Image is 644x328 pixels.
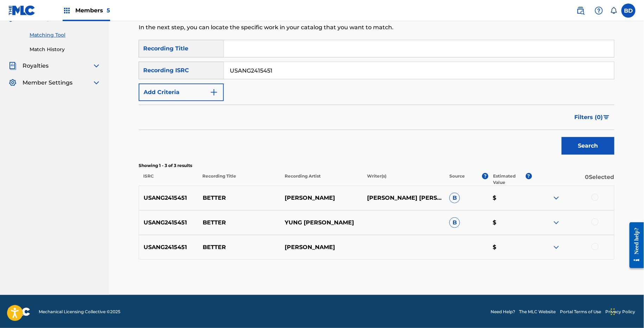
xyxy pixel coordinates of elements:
[592,4,606,18] div: Help
[63,6,71,15] img: Top Rightsholders
[210,88,218,97] img: 9d2ae6d4665cec9f34b9.svg
[139,23,505,32] p: In the next step, you can locate the specific work in your catalog that you want to match.
[107,7,110,14] span: 5
[30,46,101,53] a: Match History
[488,194,532,202] p: $
[449,193,460,203] span: B
[8,79,17,87] img: Member Settings
[526,173,532,179] span: ?
[198,243,280,252] p: BETTER
[280,194,362,202] p: [PERSON_NAME]
[362,194,445,202] p: [PERSON_NAME] [PERSON_NAME]
[560,309,601,315] a: Portal Terms of Use
[611,301,615,322] div: Drag
[576,6,585,15] img: search
[280,243,362,252] p: [PERSON_NAME]
[606,309,636,315] a: Privacy Policy
[488,218,532,227] p: $
[280,173,362,186] p: Recording Artist
[139,218,198,227] p: USANG2415451
[450,173,465,186] p: Source
[139,83,224,101] button: Add Criteria
[575,113,603,122] span: Filters ( 0 )
[198,173,280,186] p: Recording Title
[198,194,280,202] p: BETTER
[8,308,30,316] img: logo
[493,173,525,186] p: Estimated Value
[552,218,561,227] img: expand
[198,218,280,227] p: BETTER
[552,243,561,252] img: expand
[574,4,588,18] a: Public Search
[8,62,17,70] img: Royalties
[449,217,460,228] span: B
[519,309,556,315] a: The MLC Website
[30,31,101,39] a: Matching Tool
[23,62,49,70] span: Royalties
[23,79,72,87] span: Member Settings
[139,173,198,186] p: ISRC
[552,194,561,202] img: expand
[362,173,445,186] p: Writer(s)
[488,243,532,252] p: $
[610,7,617,14] div: Notifications
[609,294,644,328] iframe: Chat Widget
[92,79,101,87] img: expand
[595,6,603,15] img: help
[280,218,362,227] p: YUNG [PERSON_NAME]
[75,6,110,14] span: Members
[604,115,610,119] img: filter
[624,217,644,273] iframe: Resource Center
[139,243,198,252] p: USANG2415451
[139,40,614,158] form: Search Form
[139,194,198,202] p: USANG2415451
[532,173,614,186] p: 0 Selected
[39,309,120,315] span: Mechanical Licensing Collective © 2025
[562,137,614,155] button: Search
[8,5,36,16] img: MLC Logo
[92,62,101,70] img: expand
[482,173,488,179] span: ?
[139,162,614,169] p: Showing 1 - 3 of 3 results
[491,309,515,315] a: Need Help?
[621,4,636,18] div: User Menu
[570,109,614,126] button: Filters (0)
